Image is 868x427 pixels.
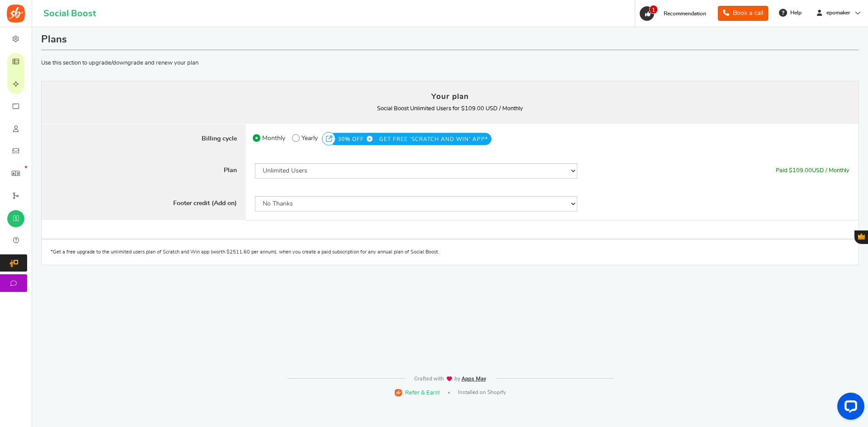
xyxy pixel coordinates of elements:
[448,392,450,394] span: |
[776,168,849,174] span: Paid $ USD / Monthly
[338,135,488,140] a: 30% OFF GET FREE 'SCRATCH AND WIN' APP*
[7,5,25,23] img: Social Boost
[42,187,246,221] label: Footer credit (Add on)
[639,6,711,21] a: 1 Recommendation
[830,389,868,427] iframe: LiveChat chat widget
[823,9,854,17] span: epomaker
[788,9,802,17] span: Help
[302,132,318,145] span: Yearly
[377,106,523,112] b: Social Boost Unlimited Users for $109.00 USD / Monthly
[41,29,859,50] h1: Plans
[649,5,658,14] span: 1
[664,11,706,16] span: Recommendation
[854,230,868,244] button: Gratisfaction
[25,166,27,168] em: New
[775,5,806,20] a: Help
[262,132,285,145] span: Monthly
[41,60,198,66] span: Use this section to upgrade/downgrade and renew your plan
[395,388,440,397] a: Refer & Earn!
[41,239,859,265] div: *Get a free upgrade to the unlimited users plan of Scratch and Win app (worth $2511.60 per annum)...
[858,233,865,239] span: Gratisfaction
[51,90,850,103] h4: Your plan
[42,124,246,155] label: Billing cycle
[793,168,812,174] span: 109.00
[43,9,96,19] h1: Social Boost
[414,376,487,382] img: img-footer.webp
[718,6,768,21] a: Book a call
[338,133,377,145] span: 30% OFF
[458,389,506,396] span: Installed on Shopify
[379,133,488,145] span: GET FREE 'SCRATCH AND WIN' APP*
[42,154,246,188] label: Plan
